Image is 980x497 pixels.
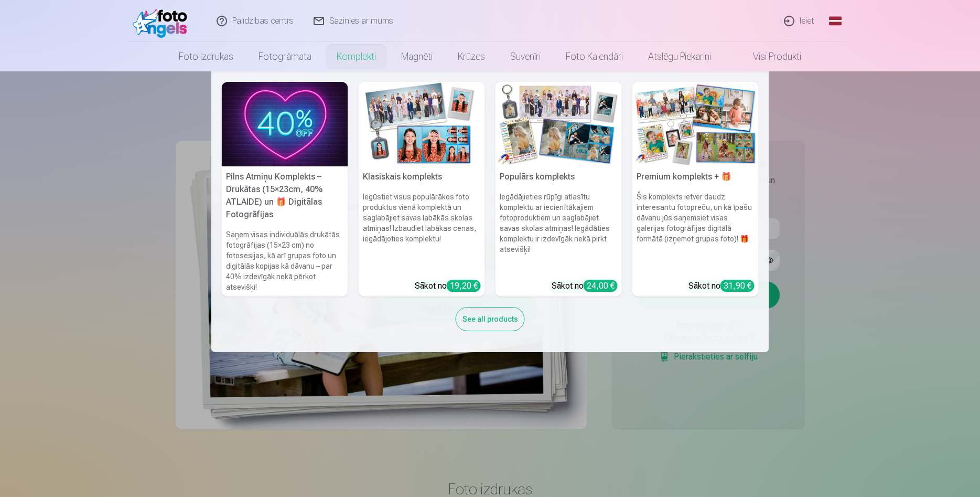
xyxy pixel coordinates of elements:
[498,42,553,71] a: Suvenīri
[389,42,445,71] a: Magnēti
[553,42,636,71] a: Foto kalendāri
[222,166,348,225] h5: Pilns Atmiņu Komplekts – Drukātas (15×23cm, 40% ATLAIDE) un 🎁 Digitālas Fotogrāfijas
[222,225,348,297] h6: Saņem visas individuālās drukātās fotogrāfijas (15×23 cm) no fotosesijas, kā arī grupas foto un d...
[552,280,618,292] div: Sākot no
[456,307,525,331] div: See all products
[133,4,193,38] img: /fa1
[222,82,348,297] a: Pilns Atmiņu Komplekts – Drukātas (15×23cm, 40% ATLAIDE) un 🎁 Digitālas Fotogrāfijas Pilns Atmiņu...
[688,280,755,292] div: Sākot no
[632,82,759,297] a: Premium komplekts + 🎁 Premium komplekts + 🎁Šis komplekts ietver daudz interesantu fotopreču, un k...
[632,166,759,187] h5: Premium komplekts + 🎁
[632,187,759,276] h6: Šis komplekts ietver daudz interesantu fotopreču, un kā īpašu dāvanu jūs saņemsiet visas galerija...
[636,42,724,71] a: Atslēgu piekariņi
[445,42,498,71] a: Krūzes
[632,82,759,166] img: Premium komplekts + 🎁
[359,82,485,166] img: Klasiskais komplekts
[496,82,622,297] a: Populārs komplektsPopulārs komplektsIegādājieties rūpīgi atlasītu komplektu ar iecienītākajiem fo...
[359,166,485,187] h5: Klasiskais komplekts
[724,42,814,71] a: Visi produkti
[720,280,755,292] div: 31,90 €
[246,42,324,71] a: Fotogrāmata
[359,187,485,276] h6: Iegūstiet visus populārākos foto produktus vienā komplektā un saglabājiet savas labākās skolas at...
[496,166,622,187] h5: Populārs komplekts
[222,82,348,166] img: Pilns Atmiņu Komplekts – Drukātas (15×23cm, 40% ATLAIDE) un 🎁 Digitālas Fotogrāfijas
[496,82,622,166] img: Populārs komplekts
[166,42,246,71] a: Foto izdrukas
[359,82,485,297] a: Klasiskais komplektsKlasiskais komplektsIegūstiet visus populārākos foto produktus vienā komplekt...
[584,280,618,292] div: 24,00 €
[496,187,622,276] h6: Iegādājieties rūpīgi atlasītu komplektu ar iecienītākajiem fotoproduktiem un saglabājiet savas sk...
[324,42,389,71] a: Komplekti
[415,280,481,292] div: Sākot no
[456,313,525,324] a: See all products
[447,280,481,292] div: 19,20 €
